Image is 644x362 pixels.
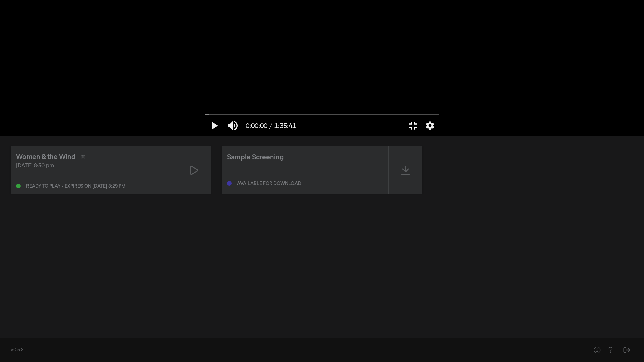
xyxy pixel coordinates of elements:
div: Ready to play - expires on [DATE] 8:29 pm [26,184,125,189]
button: Help [604,343,617,357]
div: Sample Screening [227,152,284,162]
div: v0.5.8 [11,347,577,354]
button: More settings [422,116,438,136]
button: Sign Out [620,343,633,357]
button: Play [205,116,223,136]
button: 0:00:00 / 1:35:41 [242,116,300,136]
button: Mute [223,116,242,136]
button: Exit full screen [404,116,422,136]
div: [DATE] 8:30 pm [16,162,172,170]
button: Help [590,343,604,357]
div: Available for download [237,181,301,186]
div: Women & the Wind [16,152,76,162]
